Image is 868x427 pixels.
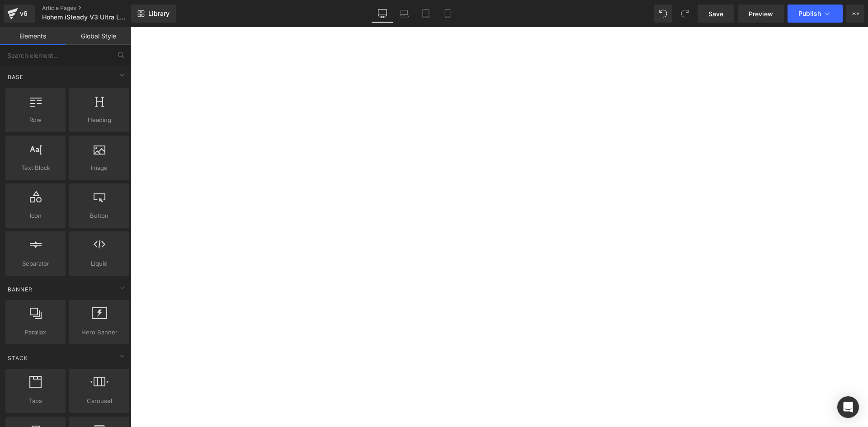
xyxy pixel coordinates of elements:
span: Icon [8,211,63,221]
span: Parallax [8,328,63,337]
button: Undo [654,5,672,23]
button: More [846,5,864,23]
a: New Library [131,5,176,23]
span: Carousel [72,396,127,406]
a: Article Pages [42,5,146,12]
div: v6 [18,8,29,19]
button: Redo [676,5,694,23]
div: Open Intercom Messenger [837,396,859,418]
button: Publish [788,5,843,23]
a: Global Style [66,27,131,45]
a: Desktop [372,5,393,23]
span: Text Block [8,163,63,173]
span: Liquid [72,259,127,268]
a: v6 [4,5,35,23]
span: Library [148,9,170,18]
span: Hohem iSteady V3 Ultra Launch [42,14,129,21]
span: Preview [749,9,773,19]
a: Mobile [437,5,458,23]
a: Laptop [393,5,415,23]
span: Banner [7,285,33,294]
span: Hero Banner [72,328,127,337]
a: Preview [738,5,784,23]
span: Image [72,163,127,173]
span: Separator [8,259,63,268]
span: Save [708,9,723,19]
span: Stack [7,354,29,362]
span: Base [7,73,24,81]
span: Heading [72,115,127,125]
a: Tablet [415,5,437,23]
span: Tabs [8,396,63,406]
span: Button [72,211,127,221]
span: Publish [798,10,821,17]
span: Row [8,115,63,125]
